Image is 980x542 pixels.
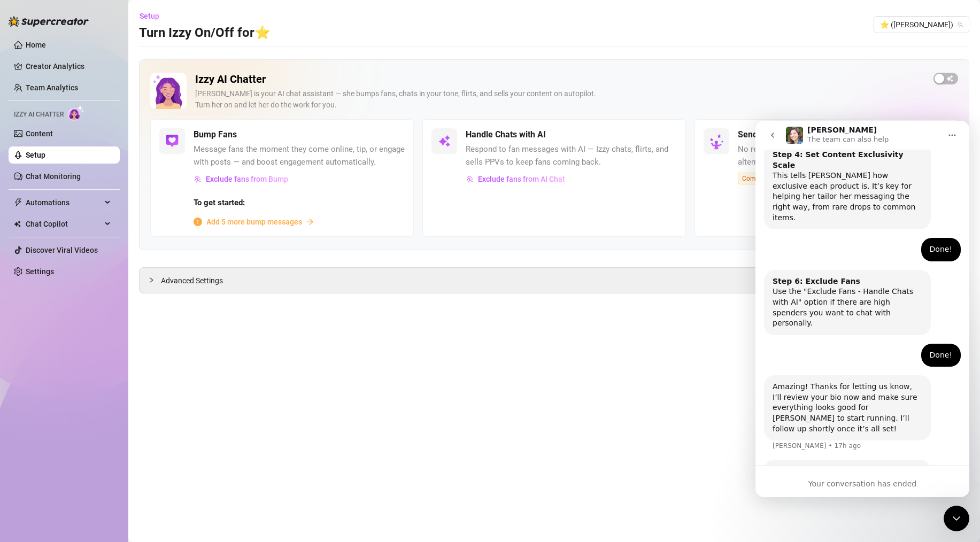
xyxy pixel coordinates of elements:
[206,216,302,228] span: Add 5 more bump messages
[195,73,925,86] h2: Izzy AI Chatter
[26,267,54,276] a: Settings
[26,83,78,92] a: Team Analytics
[944,506,969,531] iframe: Intercom live chat
[139,7,168,25] button: Setup
[957,21,963,28] span: team
[306,218,314,226] span: arrow-right
[148,277,155,283] span: collapsed
[194,171,289,188] button: Exclude fans from Bump
[466,128,546,141] h5: Handle Chats with AI
[9,16,89,27] img: logo-BBDzfeDw.svg
[738,128,835,141] h5: Send PPVs to Silent Fans
[738,173,786,184] span: Coming Soon
[478,175,565,183] span: Exclude fans from AI Chat
[26,246,98,254] a: Discover Viral Videos
[194,143,405,168] span: Message fans the moment they come online, tip, or engage with posts — and boost engagement automa...
[195,88,925,111] div: [PERSON_NAME] is your AI chat assistant — she bumps fans, chats in your tone, flirts, and sells y...
[709,134,727,151] img: silent-fans-ppv-o-N6Mmdf.svg
[194,218,202,226] span: info-circle
[194,198,245,207] strong: To get started:
[26,215,102,233] span: Chat Copilot
[26,194,102,211] span: Automations
[206,175,288,183] span: Exclude fans from Bump
[166,135,179,148] img: svg%3e
[139,25,271,42] h3: Turn Izzy On/Off for ⭐️
[14,220,21,228] img: Chat Copilot
[26,129,53,138] a: Content
[466,171,566,188] button: Exclude fans from AI Chat
[26,41,46,49] a: Home
[150,73,187,109] img: Izzy AI Chatter
[755,121,969,497] iframe: Intercom live chat
[466,143,677,168] span: Respond to fan messages with AI — Izzy chats, flirts, and sells PPVs to keep fans coming back.
[140,12,159,20] span: Setup
[161,275,223,287] span: Advanced Settings
[738,143,949,168] span: No reply from a fan? Try a smart, personal PPV — a better alternative to mass messages.
[148,274,161,286] div: collapsed
[9,339,205,428] div: Ella says…
[26,172,81,181] a: Chat Monitoring
[438,135,451,148] img: svg%3e
[68,105,84,121] img: AI Chatter
[26,151,45,159] a: Setup
[26,58,111,75] a: Creator Analytics
[14,110,64,120] span: Izzy AI Chatter
[880,17,963,33] span: ⭐️ (camilla_shein)
[14,198,22,207] span: thunderbolt
[194,128,237,141] h5: Bump Fans
[466,175,474,183] img: svg%3e
[194,175,202,183] img: svg%3e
